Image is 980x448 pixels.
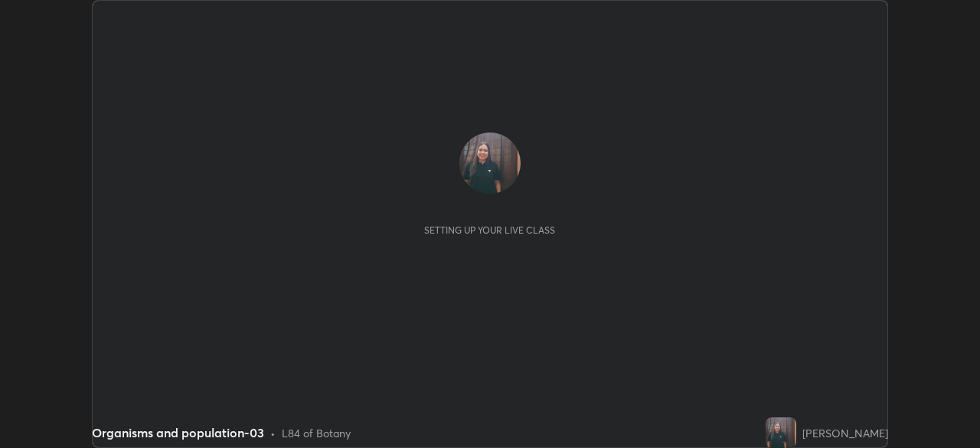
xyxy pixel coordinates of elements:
div: [PERSON_NAME] [802,425,888,441]
img: 815e494cd96e453d976a72106007bfc6.jpg [766,417,796,448]
img: 815e494cd96e453d976a72106007bfc6.jpg [459,132,521,194]
div: L84 of Botany [282,425,351,441]
div: • [270,425,276,441]
div: Organisms and population-03 [92,423,264,442]
div: Setting up your live class [424,224,555,236]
